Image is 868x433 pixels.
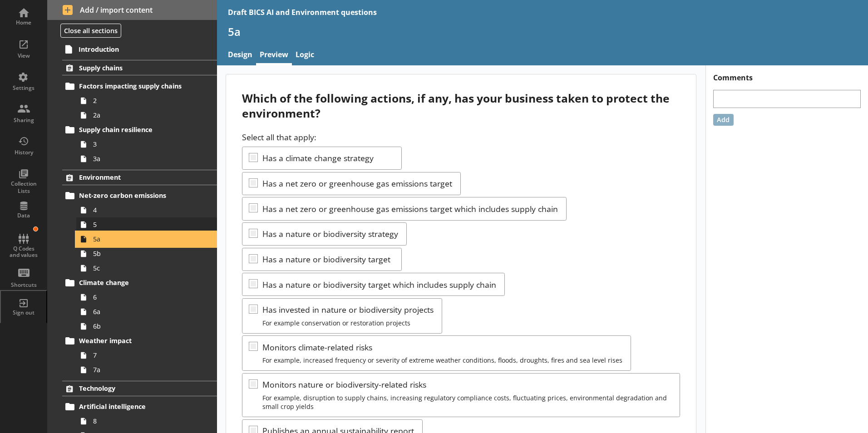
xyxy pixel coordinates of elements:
[66,123,217,166] li: Supply chain resilience33a
[79,64,190,72] span: Supply chains
[228,7,377,17] div: Draft BICS AI and Environment questions
[62,334,217,348] a: Weather impact
[66,79,217,123] li: Factors impacting supply chains22a
[79,45,190,54] span: Introduction
[292,46,318,65] a: Logic
[76,108,217,123] a: 2a
[93,307,194,316] span: 6a
[256,46,292,65] a: Preview
[93,96,194,105] span: 2
[76,152,217,166] a: 3a
[93,111,194,119] span: 2a
[62,276,217,290] a: Climate change
[62,60,217,75] a: Supply chains
[93,220,194,229] span: 5
[76,93,217,108] a: 2
[76,363,217,377] a: 7a
[79,173,190,182] span: Environment
[93,140,194,148] span: 3
[62,399,217,414] a: Artificial intelligence
[93,322,194,330] span: 6b
[8,281,39,289] div: Shortcuts
[79,402,190,411] span: Artificial intelligence
[8,117,39,124] div: Sharing
[93,235,194,243] span: 5a
[76,319,217,334] a: 6b
[62,79,217,93] a: Factors impacting supply chains
[62,188,217,203] a: Net-zero carbon emissions
[76,246,217,261] a: 5b
[66,276,217,334] li: Climate change66a6b
[242,91,680,121] div: Which of the following actions, if any, has your business taken to protect the environment?
[76,414,217,428] a: 8
[79,384,190,393] span: Technology
[79,336,190,345] span: Weather impact
[93,154,194,163] span: 3a
[76,203,217,217] a: 4
[8,52,39,59] div: View
[62,42,217,56] a: Introduction
[76,137,217,152] a: 3
[224,46,256,65] a: Design
[66,188,217,276] li: Net-zero carbon emissions455a5b5c
[8,212,39,219] div: Data
[63,5,202,15] span: Add / import content
[79,82,190,90] span: Factors impacting supply chains
[60,24,121,38] button: Close all sections
[76,232,217,246] a: 5a
[76,305,217,319] a: 6a
[8,180,39,194] div: Collection Lists
[93,351,194,359] span: 7
[93,365,194,374] span: 7a
[47,60,217,166] li: Supply chainsFactors impacting supply chains22aSupply chain resilience33a
[93,249,194,258] span: 5b
[8,149,39,156] div: History
[79,191,190,200] span: Net-zero carbon emissions
[62,123,217,137] a: Supply chain resilience
[8,246,39,259] div: Q Codes and values
[76,217,217,232] a: 5
[93,206,194,214] span: 4
[79,278,190,287] span: Climate change
[93,293,194,301] span: 6
[47,170,217,377] li: EnvironmentNet-zero carbon emissions455a5b5cClimate change66a6bWeather impact77a
[66,334,217,377] li: Weather impact77a
[76,348,217,363] a: 7
[228,25,857,39] h1: 5a
[79,125,190,134] span: Supply chain resilience
[76,290,217,305] a: 6
[93,264,194,272] span: 5c
[8,309,39,316] div: Sign out
[62,381,217,396] a: Technology
[76,261,217,276] a: 5c
[93,417,194,425] span: 8
[8,84,39,92] div: Settings
[62,170,217,185] a: Environment
[8,19,39,26] div: Home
